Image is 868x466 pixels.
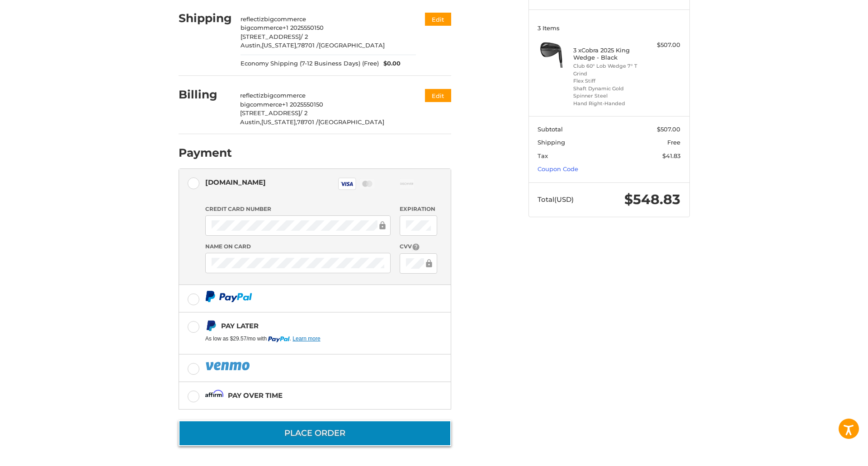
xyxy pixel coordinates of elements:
span: Subtotal [538,126,563,133]
h2: Payment [179,146,232,160]
label: Expiration [400,205,437,213]
span: $41.83 [662,152,680,159]
span: [GEOGRAPHIC_DATA] [318,118,384,126]
li: Shaft Dynamic Gold Spinner Steel [573,85,642,100]
span: Total (USD) [538,195,574,204]
span: bigcommerce [264,15,306,23]
button: Place Order [179,420,451,446]
span: Tax [538,152,548,159]
img: Pay Later icon [205,320,217,331]
img: PayPal icon [205,291,252,302]
div: Pay Later [221,318,394,333]
span: Free [667,139,680,146]
span: [STREET_ADDRESS] [240,109,300,116]
span: reflectiz [241,15,264,23]
span: [STREET_ADDRESS] [241,33,301,40]
span: bigcommerce [264,92,306,99]
span: Austin, [240,118,261,126]
div: $507.00 [645,41,680,50]
span: / 2 [301,33,308,40]
div: Pay over time [228,388,283,403]
li: Flex Stiff [573,77,642,85]
span: bigcommerce [241,24,283,31]
span: 78701 / [297,42,319,49]
li: Hand Right-Handed [573,100,642,107]
span: [US_STATE], [262,42,297,49]
button: Edit [425,13,451,26]
img: PayPal icon [205,360,251,372]
span: Economy Shipping (7-12 Business Days) (Free) [241,59,379,68]
iframe: PayPal Message 1 [205,335,394,343]
button: Edit [425,89,451,102]
span: +1 2025550150 [282,101,323,108]
h4: 3 x Cobra 2025 King Wedge - Black [573,47,642,61]
h2: Shipping [179,11,232,25]
img: Affirm icon [205,390,223,401]
label: Name on Card [205,242,391,251]
label: Credit Card Number [205,205,391,213]
span: [US_STATE], [261,118,297,126]
div: [DOMAIN_NAME] [205,175,266,190]
h3: 3 Items [538,24,680,32]
h2: Billing [179,88,231,102]
span: +1 2025550150 [283,24,324,31]
span: 78701 / [297,118,318,126]
span: / 2 [300,109,307,116]
a: Coupon Code [538,165,578,172]
span: Shipping [538,139,565,146]
li: Club 60° Lob Wedge 7° T Grind [573,62,642,77]
label: CVV [400,242,437,251]
span: [GEOGRAPHIC_DATA] [319,42,385,49]
span: $548.83 [624,191,680,208]
span: Austin, [241,42,262,49]
span: bigcommerce [240,101,282,108]
span: reflectiz [240,92,264,99]
span: $507.00 [657,126,680,133]
span: $0.00 [379,59,401,68]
